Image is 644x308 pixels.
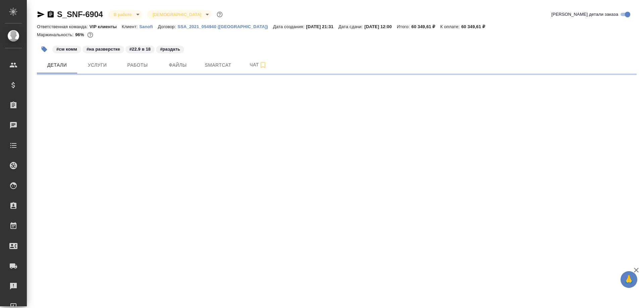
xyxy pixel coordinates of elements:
span: Работы [121,61,154,69]
p: Ответственная команда: [37,24,90,29]
span: Детали [41,61,73,69]
p: Итого: [397,24,411,29]
div: В работе [147,10,211,19]
p: Договор: [158,24,178,29]
span: Чат [242,61,274,69]
button: Добавить тэг [37,42,52,57]
p: Маржинальность: [37,32,75,37]
p: SSA_2021_054940 ([GEOGRAPHIC_DATA]) [177,24,273,29]
p: #раздать [160,46,180,53]
span: 🙏 [623,272,635,287]
button: 🙏 [621,271,637,288]
span: Файлы [162,61,194,69]
button: Доп статусы указывают на важность/срочность заказа [215,10,224,19]
svg: Подписаться [259,61,267,69]
button: [DEMOGRAPHIC_DATA] [151,12,203,17]
span: [PERSON_NAME] детали заказа [551,11,618,18]
button: Скопировать ссылку для ЯМессенджера [37,10,45,18]
p: [DATE] 12:00 [364,24,397,29]
span: раздать [155,46,185,52]
p: VIP клиенты [90,24,122,29]
p: Клиент: [122,24,139,29]
p: 60 349,61 ₽ [461,24,490,29]
p: #см комм [56,46,77,53]
p: #на разверстке [87,46,120,53]
a: SSA_2021_054940 ([GEOGRAPHIC_DATA]) [177,23,273,29]
p: 60 349,61 ₽ [412,24,440,29]
span: Услуги [81,61,113,69]
a: S_SNF-6904 [57,10,103,19]
span: Smartcat [202,61,234,69]
p: К оплате: [440,24,462,29]
p: #22.9 в 18 [129,46,151,53]
button: В работе [112,12,134,17]
p: Sanofi [139,24,158,29]
button: 1824.00 RUB; [86,30,95,39]
span: на разверстке [82,46,125,52]
span: см комм [52,46,82,52]
p: 96% [75,32,86,37]
button: Скопировать ссылку [47,10,55,18]
p: [DATE] 21:31 [306,24,338,29]
p: Дата создания: [273,24,306,29]
div: В работе [108,10,142,19]
p: Дата сдачи: [338,24,364,29]
a: Sanofi [139,23,158,29]
span: 22.9 в 18 [125,46,155,52]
